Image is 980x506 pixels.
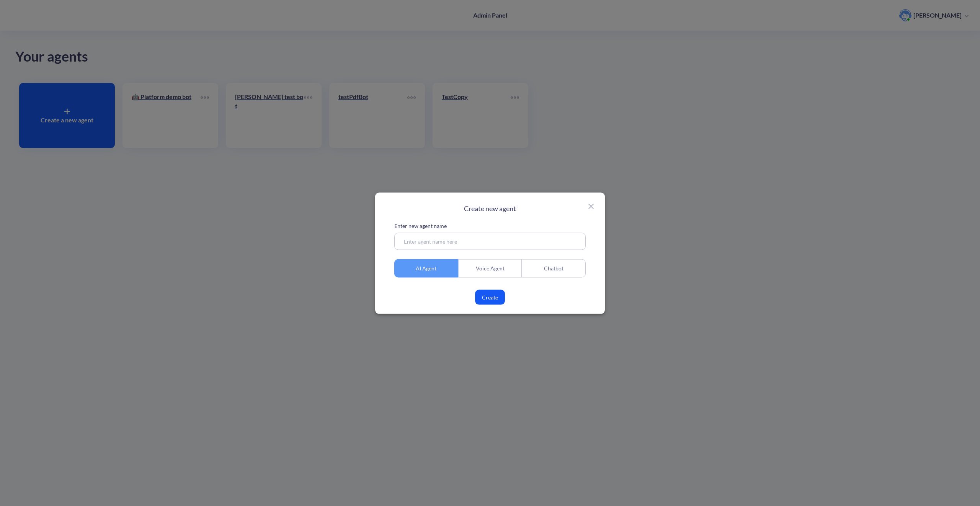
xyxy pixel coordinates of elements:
[394,233,586,250] input: Enter agent name here
[522,259,586,277] div: Chatbot
[475,290,505,304] button: Create
[394,259,458,277] div: AI Agent
[394,221,586,229] p: Enter new agent name
[394,204,586,212] h2: Create new agent
[458,259,522,277] div: Voice Agent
